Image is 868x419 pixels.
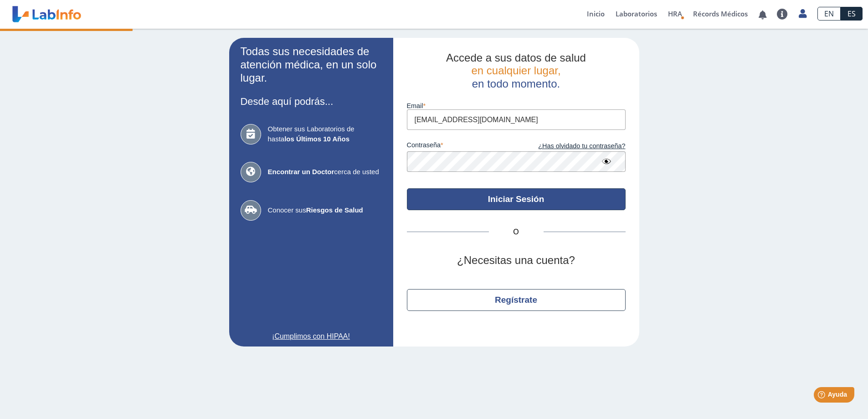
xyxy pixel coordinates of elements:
span: cerca de usted [268,167,382,177]
a: ES [841,7,863,21]
h3: Desde aquí podrás... [241,96,382,107]
label: contraseña [407,141,516,151]
label: email [407,102,626,109]
span: HRA [668,9,682,18]
a: EN [817,7,841,21]
span: Conocer sus [268,205,382,216]
span: O [489,227,544,238]
b: Riesgos de Salud [306,206,363,214]
h2: ¿Necesitas una cuenta? [407,254,626,267]
button: Iniciar Sesión [407,188,626,210]
span: en todo momento. [472,78,560,90]
a: ¡Cumplimos con HIPAA! [241,331,382,342]
iframe: Help widget launcher [787,383,858,409]
b: los Últimos 10 Años [284,135,349,143]
span: en cualquier lugar, [471,64,560,77]
b: Encontrar un Doctor [268,168,334,176]
h2: Todas sus necesidades de atención médica, en un solo lugar. [241,45,382,84]
span: Obtener sus Laboratorios de hasta [268,124,382,145]
button: Regístrate [407,289,626,311]
a: ¿Has olvidado tu contraseña? [516,141,626,151]
span: Accede a sus datos de salud [446,52,586,64]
